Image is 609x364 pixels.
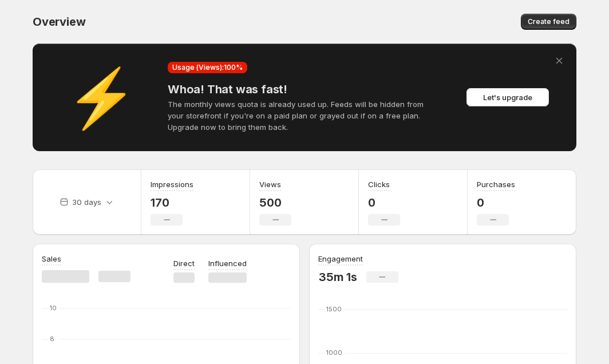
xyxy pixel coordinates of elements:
[50,335,54,343] text: 8
[50,304,57,312] text: 10
[259,196,291,209] p: 500
[42,253,61,264] h3: Sales
[151,196,193,209] p: 170
[368,196,400,209] p: 0
[551,53,567,69] button: Dismiss alert
[208,258,247,269] p: Influenced
[168,62,247,73] div: Usage (Views): 100 %
[318,253,363,264] h3: Engagement
[151,179,193,190] h3: Impressions
[483,92,532,103] span: Let's upgrade
[44,92,159,103] div: ⚡
[318,270,357,284] p: 35m 1s
[173,258,195,269] p: Direct
[259,179,281,190] h3: Views
[33,15,85,29] span: Overview
[521,14,576,30] button: Create feed
[477,179,515,190] h3: Purchases
[168,98,441,133] p: The monthly views quota is already used up. Feeds will be hidden from your storefront if you're o...
[326,349,342,357] text: 1000
[368,179,390,190] h3: Clicks
[72,196,101,208] p: 30 days
[466,88,549,106] button: Let's upgrade
[168,82,441,96] h4: Whoa! That was fast!
[326,305,342,313] text: 1500
[477,196,515,209] p: 0
[528,17,570,26] span: Create feed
